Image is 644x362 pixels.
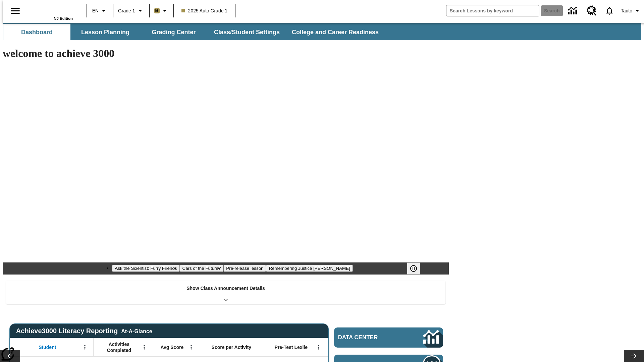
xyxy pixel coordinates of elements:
[6,281,445,304] div: Show Class Announcement Details
[446,5,539,16] input: search field
[334,327,443,348] a: Data Center
[275,344,308,350] span: Pre-Test Lexile
[180,265,224,272] button: Slide 2 Cars of the Future?
[209,24,285,40] button: Class/Student Settings
[621,7,632,14] span: Tauto
[186,342,196,352] button: Open Menu
[16,327,152,335] span: Achieve3000 Literacy Reporting
[286,24,384,40] button: College and Career Readiness
[112,265,179,272] button: Slide 1 Ask the Scientist: Furry Friends
[80,342,90,352] button: Open Menu
[181,7,228,14] span: 2025 Auto Grade 1
[3,24,385,40] div: SubNavbar
[54,16,73,20] span: NJ Edition
[564,2,583,20] a: Data Center
[139,342,149,352] button: Open Menu
[624,350,644,362] button: Lesson carousel, Next
[314,342,324,352] button: Open Menu
[212,344,252,350] span: Score per Activity
[29,2,73,20] div: Home
[152,5,171,17] button: Boost Class color is light brown. Change class color
[407,262,420,275] button: Pause
[583,2,601,20] a: Resource Center, Will open in new tab
[160,344,183,350] span: Avg Score
[601,2,618,19] a: Notifications
[140,24,207,40] button: Grading Center
[121,327,152,335] div: At-A-Glance
[338,334,401,341] span: Data Center
[72,24,139,40] button: Lesson Planning
[3,24,70,40] button: Dashboard
[118,7,135,14] span: Grade 1
[115,5,147,17] button: Grade: Grade 1, Select a grade
[97,341,141,353] span: Activities Completed
[186,285,265,292] p: Show Class Announcement Details
[618,5,644,17] button: Profile/Settings
[89,5,111,17] button: Language: EN, Select a language
[223,265,266,272] button: Slide 3 Pre-release lesson
[155,6,159,15] span: B
[92,7,99,14] span: EN
[29,3,73,16] a: Home
[407,262,427,275] div: Pause
[3,23,641,40] div: SubNavbar
[266,265,353,272] button: Slide 4 Remembering Justice O'Connor
[3,47,449,60] h1: welcome to achieve 3000
[39,344,56,350] span: Student
[5,1,25,21] button: Open side menu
